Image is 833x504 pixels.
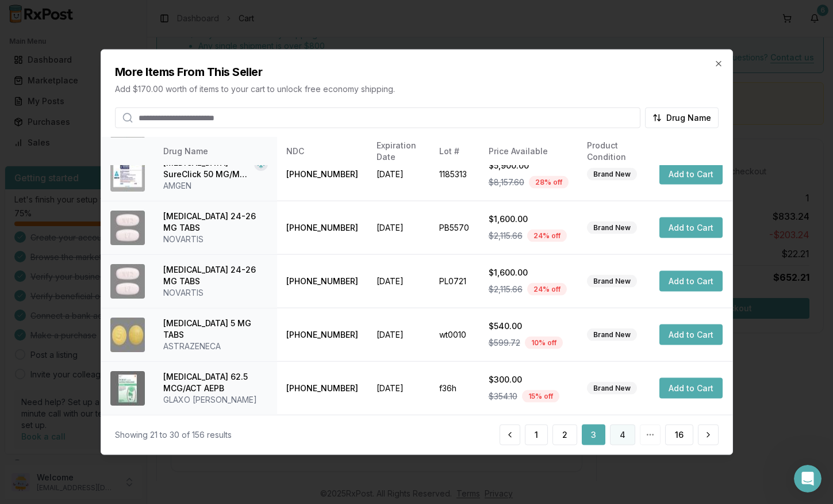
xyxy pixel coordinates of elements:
[489,373,569,385] div: $300.00
[430,361,479,415] td: f36h
[163,156,250,180] div: [MEDICAL_DATA] SureClick 50 MG/ML SOAJ
[163,371,268,394] div: [MEDICAL_DATA] 62.5 MCG/ACT AEPB
[659,163,723,184] button: Add to Cart
[659,324,723,345] button: Add to Cart
[552,424,577,445] button: 2
[489,230,523,241] span: $2,115.66
[110,156,145,191] img: Enbrel SureClick 50 MG/ML SOAJ
[587,221,637,234] div: Brand New
[489,390,517,402] span: $354.10
[430,138,479,165] th: Lot #
[659,270,723,291] button: Add to Cart
[367,201,429,254] td: [DATE]
[110,317,145,352] img: Farxiga 5 MG TABS
[489,159,569,171] div: $5,900.00
[277,361,367,415] td: [PHONE_NUMBER]
[587,328,637,341] div: Brand New
[163,264,268,287] div: [MEDICAL_DATA] 24-26 MG TABS
[525,424,548,445] button: 1
[582,424,605,445] button: 3
[277,254,367,308] td: [PHONE_NUMBER]
[430,308,479,361] td: wt0010
[110,371,145,405] img: Incruse Ellipta 62.5 MCG/ACT AEPB
[277,147,367,201] td: [PHONE_NUMBER]
[110,264,145,298] img: Entresto 24-26 MG TABS
[430,147,479,201] td: 1185313
[665,424,693,445] button: 16
[430,201,479,254] td: PB5570
[587,274,637,287] div: Brand New
[578,138,651,165] th: Product Condition
[163,210,268,233] div: [MEDICAL_DATA] 24-26 MG TABS
[367,361,429,415] td: [DATE]
[163,340,268,352] div: ASTRAZENECA
[587,167,637,180] div: Brand New
[163,287,268,298] div: NOVARTIS
[529,175,569,188] div: 28 % off
[367,138,429,165] th: Expiration Date
[527,282,567,295] div: 24 % off
[367,254,429,308] td: [DATE]
[489,320,569,331] div: $540.00
[659,377,723,398] button: Add to Cart
[527,229,567,242] div: 24 % off
[430,254,479,308] td: PL0721
[277,138,367,165] th: NDC
[277,308,367,361] td: [PHONE_NUMBER]
[367,147,429,201] td: [DATE]
[163,394,268,405] div: GLAXO [PERSON_NAME]
[163,317,268,340] div: [MEDICAL_DATA] 5 MG TABS
[154,138,278,165] th: Drug Name
[610,424,635,445] button: 4
[794,465,822,492] iframe: Intercom live chat
[525,336,563,349] div: 10 % off
[479,138,578,165] th: Price Available
[489,283,523,295] span: $2,115.66
[645,108,719,128] button: Drug Name
[110,210,145,245] img: Entresto 24-26 MG TABS
[367,308,429,361] td: [DATE]
[587,381,637,394] div: Brand New
[163,233,268,245] div: NOVARTIS
[489,337,520,348] span: $599.72
[489,176,524,188] span: $8,157.60
[666,112,711,124] span: Drug Name
[115,83,719,95] p: Add $170.00 worth of items to your cart to unlock free economy shipping.
[115,64,719,80] h2: More Items From This Seller
[277,201,367,254] td: [PHONE_NUMBER]
[163,180,268,191] div: AMGEN
[659,217,723,238] button: Add to Cart
[489,266,569,278] div: $1,600.00
[115,429,232,440] div: Showing 21 to 30 of 156 results
[489,213,569,224] div: $1,600.00
[522,390,559,402] div: 15 % off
